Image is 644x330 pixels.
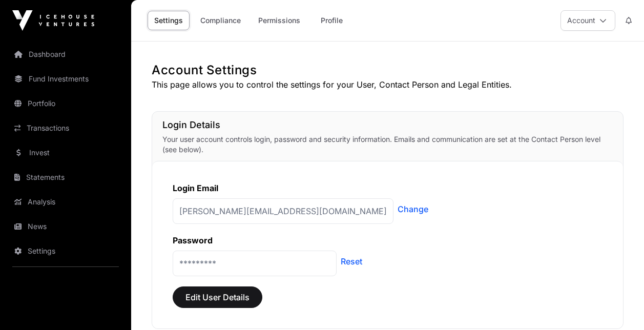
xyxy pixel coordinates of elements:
span: Edit User Details [185,291,250,303]
h1: Account Settings [152,62,624,78]
a: Reset [341,255,362,267]
a: Settings [8,240,123,262]
a: Analysis [8,191,123,213]
p: This page allows you to control the settings for your User, Contact Person and Legal Entities. [152,78,624,91]
img: Icehouse Ventures Logo [12,10,94,31]
button: Edit User Details [173,286,262,308]
a: Invest [8,141,123,164]
label: Password [173,235,213,245]
a: Compliance [194,11,247,30]
a: Transactions [8,117,123,139]
button: Account [560,10,615,31]
label: Login Email [173,183,218,193]
h1: Login Details [162,118,613,132]
a: Portfolio [8,92,123,115]
a: Change [398,203,428,215]
a: Profile [311,11,352,30]
a: News [8,215,123,238]
a: Dashboard [8,43,123,66]
a: Settings [148,11,190,30]
a: Statements [8,166,123,189]
a: Fund Investments [8,68,123,90]
p: [PERSON_NAME][EMAIL_ADDRESS][DOMAIN_NAME] [173,198,393,224]
p: Your user account controls login, password and security information. Emails and communication are... [162,134,613,155]
iframe: Chat Widget [593,281,644,330]
a: Permissions [252,11,307,30]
